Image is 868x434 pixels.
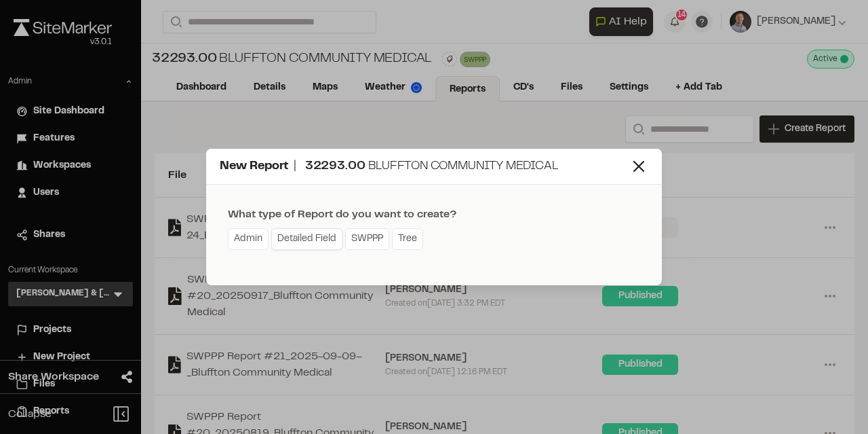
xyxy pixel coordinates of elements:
[228,228,269,250] a: Admin
[305,161,366,172] span: 32293.00
[345,228,389,250] a: SWPPP
[392,228,423,250] a: Tree
[220,158,629,176] div: New Report
[228,206,456,223] div: What type of Report do you want to create?
[271,228,342,250] a: Detailed Field
[368,161,557,172] span: Bluffton Community Medical
[294,161,296,172] span: |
